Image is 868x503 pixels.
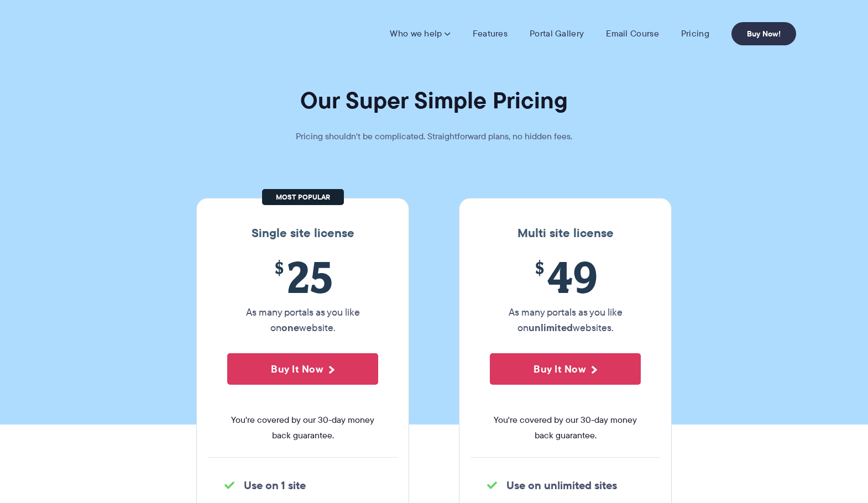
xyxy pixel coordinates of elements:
a: Email Course [606,28,659,39]
a: Features [473,28,508,39]
strong: Use on unlimited sites [506,477,617,494]
span: You're covered by our 30-day money back guarantee. [490,412,641,443]
h3: Single site license [208,226,398,240]
span: 25 [227,252,378,302]
button: Buy It Now [490,353,641,385]
p: As many portals as you like on websites. [490,305,641,336]
h3: Multi site license [470,226,660,240]
span: You're covered by our 30-day money back guarantee. [227,412,378,443]
a: Who we help [390,28,450,39]
a: Buy Now! [731,22,796,45]
strong: Use on 1 site [244,477,306,494]
strong: unlimited [529,320,573,335]
button: Buy It Now [227,353,378,385]
a: Portal Gallery [530,28,584,39]
strong: one [281,320,299,335]
p: As many portals as you like on website. [227,305,378,336]
span: 49 [490,252,641,302]
p: Pricing shouldn't be complicated. Straightforward plans, no hidden fees. [268,129,600,144]
a: Pricing [681,28,709,39]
